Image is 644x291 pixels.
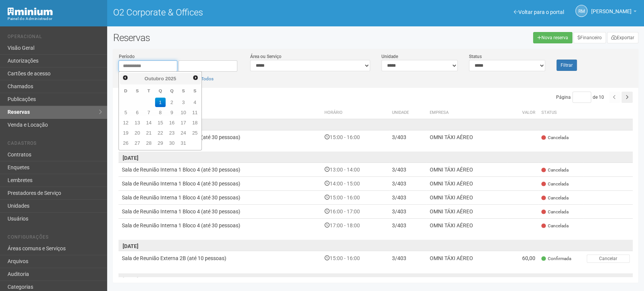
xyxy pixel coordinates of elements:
a: Anterior [121,74,129,82]
td: 13:00 - 14:00 [321,163,389,177]
td: OMNI TÁXI AÉREO [427,251,507,266]
span: Segunda [136,88,139,93]
a: 4 [189,98,200,107]
td: 14:00 - 15:00 [321,177,389,191]
a: 1 [155,98,166,107]
a: 18 [189,118,200,127]
span: Cancelada [541,181,569,187]
td: 3/403 [389,251,426,266]
td: OMNI TÁXI AÉREO [427,205,507,219]
td: Sala de Reunião Interna 1 Bloco 4 (até 30 pessoas) [118,205,321,219]
span: Cancelada [541,209,569,215]
a: 19 [120,128,131,138]
span: Confirmada [541,256,571,262]
h1: O2 Corporate & Offices [113,8,370,17]
button: Filtrar [556,60,577,71]
span: Anterior [122,75,128,81]
span: Página de 10 [556,95,604,100]
strong: [DATE] [122,155,138,161]
a: 9 [166,108,177,117]
a: [PERSON_NAME] [591,9,636,15]
a: 29 [155,138,166,148]
a: 6 [132,108,143,117]
li: Cadastros [8,141,101,149]
span: Terça [148,88,150,93]
span: Sábado [194,88,197,93]
td: OMNI TÁXI AÉREO [427,219,507,233]
a: 13 [132,118,143,127]
span: Cancelada [541,135,569,141]
li: Operacional [8,34,101,42]
button: Exportar [607,32,638,43]
a: 15 [155,118,166,127]
a: 20 [132,128,143,138]
td: Sala de Reunião Interna 1 Bloco 4 (até 30 pessoas) [118,163,321,177]
td: 3/403 [389,177,426,191]
td: OMNI TÁXI AÉREO [427,163,507,177]
li: Configurações [8,234,101,242]
label: Período [118,53,134,60]
a: 24 [178,128,189,138]
a: 23 [166,128,177,138]
div: Painel do Administrador [8,15,101,22]
span: Sexta [182,88,185,93]
span: Rogério Machado [591,1,632,14]
span: Domingo [124,88,127,93]
td: 3/403 [389,163,426,177]
a: 8 [155,108,166,117]
td: OMNI TÁXI AÉREO [427,177,507,191]
td: 60,00 [507,251,538,266]
a: Todos [201,76,213,81]
img: Minium [8,8,53,15]
a: 12 [120,118,131,127]
td: Sala de Reunião Externa 2B (até 10 pessoas) [118,251,321,266]
span: Próximo [192,75,198,81]
a: 5 [120,108,131,117]
th: Área ou Serviço [118,107,321,119]
a: 21 [143,128,154,138]
a: 2 [166,98,177,107]
td: Sala de Reunião Interna 1 Bloco 4 (até 30 pessoas) [118,130,321,144]
label: Status [469,53,482,60]
td: 17:00 - 18:00 [321,219,389,233]
span: Cancelada [541,167,569,173]
a: 26 [120,138,131,148]
a: Voltar para o portal [514,9,564,15]
a: 11 [189,108,200,117]
td: 16:00 - 17:00 [321,205,389,219]
h2: Reservas [113,32,370,43]
a: RM [575,5,587,17]
span: Cancelada [541,223,569,229]
td: 3/403 [389,130,426,144]
td: Sala de Reunião Interna 1 Bloco 4 (até 30 pessoas) [118,219,321,233]
label: Área ou Serviço [250,53,281,60]
a: Financeiro [573,32,606,43]
th: Status [538,107,584,119]
a: 7 [143,108,154,117]
label: Unidade [381,53,398,60]
span: Outubro [144,76,164,81]
td: 15:00 - 16:00 [321,191,389,205]
span: Cancelada [541,195,569,201]
strong: [DATE] [122,277,138,283]
a: 14 [143,118,154,127]
a: 30 [166,138,177,148]
a: 31 [178,138,189,148]
th: Valor [507,107,538,119]
td: Sala de Reunião Interna 1 Bloco 4 (até 30 pessoas) [118,191,321,205]
a: 28 [143,138,154,148]
a: 22 [155,128,166,138]
td: 3/403 [389,191,426,205]
td: Sala de Reunião Interna 1 Bloco 4 (até 30 pessoas) [118,177,321,191]
a: 10 [178,108,189,117]
td: OMNI TÁXI AÉREO [427,130,507,144]
strong: [DATE] [122,243,138,249]
div: Exibindo 1-20 de 194 itens encontrados [118,92,376,103]
th: Unidade [389,107,426,119]
a: 27 [132,138,143,148]
td: OMNI TÁXI AÉREO [427,191,507,205]
td: 3/403 [389,219,426,233]
th: Horário [321,107,389,119]
th: Empresa [427,107,507,119]
a: Nova reserva [533,32,572,43]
